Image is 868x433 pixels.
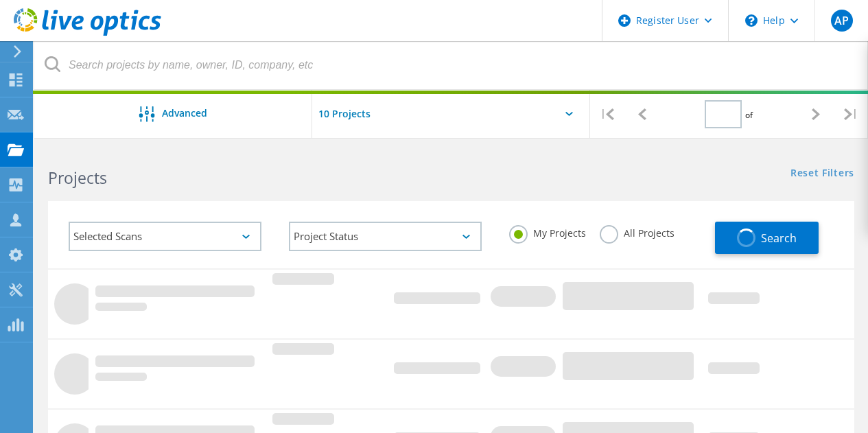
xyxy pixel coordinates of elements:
[289,222,482,251] div: Project Status
[590,90,625,139] div: |
[833,90,868,139] div: |
[48,167,107,189] b: Projects
[600,225,675,238] label: All Projects
[790,168,854,180] a: Reset Filters
[14,29,161,38] a: Live Optics Dashboard
[162,108,207,118] span: Advanced
[745,109,753,121] span: of
[745,14,758,27] svg: \n
[69,222,261,251] div: Selected Scans
[715,222,819,254] button: Search
[834,15,849,26] span: AP
[761,231,797,246] span: Search
[509,225,586,238] label: My Projects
